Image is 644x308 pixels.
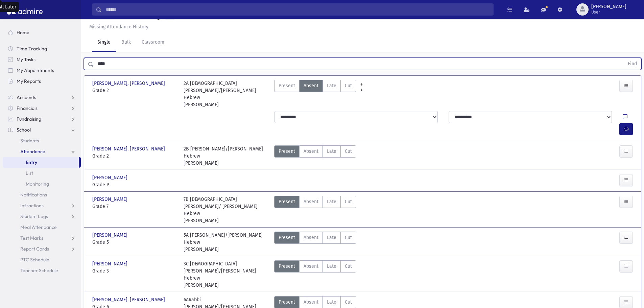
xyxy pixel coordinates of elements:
a: Home [3,27,81,38]
a: Students [3,135,81,146]
span: Attendance [20,148,45,155]
span: PTC Schedule [20,257,49,263]
span: Grade 5 [92,239,177,246]
span: Late [327,299,336,306]
a: Single [92,33,116,52]
div: 2A [DEMOGRAPHIC_DATA][PERSON_NAME]/[PERSON_NAME] Hebrew [PERSON_NAME] [184,80,268,108]
div: 2B [PERSON_NAME]/[PERSON_NAME] Hebrew [PERSON_NAME] [184,145,268,167]
span: List [26,170,33,176]
div: AttTypes [274,260,356,289]
span: Test Marks [20,235,43,241]
span: Grade 2 [92,87,177,94]
span: Entry [26,159,37,165]
span: Cut [345,148,352,155]
div: 5A [PERSON_NAME]/[PERSON_NAME] Hebrew [PERSON_NAME] [184,232,268,253]
span: My Reports [17,78,41,84]
a: My Tasks [3,54,81,65]
span: Student Logs [20,213,48,219]
a: Report Cards [3,243,81,254]
span: Late [327,148,336,155]
span: Present [279,198,295,205]
div: 7B [DEMOGRAPHIC_DATA][PERSON_NAME]/ [PERSON_NAME] Hebrew [PERSON_NAME] [184,196,268,224]
span: Students [20,138,39,144]
div: AttTypes [274,196,356,224]
a: Student Logs [3,211,81,222]
a: Teacher Schedule [3,265,81,276]
div: 3C [DEMOGRAPHIC_DATA][PERSON_NAME]/[PERSON_NAME] Hebrew [PERSON_NAME] [184,260,268,289]
span: School [17,127,31,133]
a: Accounts [3,92,81,103]
a: Infractions [3,200,81,211]
a: School [3,124,81,135]
a: Financials [3,103,81,114]
span: Teacher Schedule [20,267,58,274]
span: [PERSON_NAME], [PERSON_NAME] [92,80,166,87]
a: PTC Schedule [3,254,81,265]
a: Test Marks [3,233,81,243]
span: Present [279,263,295,270]
span: [PERSON_NAME] [92,260,129,267]
span: My Tasks [17,56,35,63]
span: Present [279,299,295,306]
img: AdmirePro [5,3,44,16]
span: User [591,9,626,15]
span: Absent [304,299,318,306]
a: Bulk [116,33,136,52]
span: [PERSON_NAME], [PERSON_NAME] [92,145,166,152]
a: Attendance [3,146,81,157]
span: My Appointments [17,67,54,73]
u: Missing Attendance History [89,24,148,30]
span: Financials [17,105,38,111]
div: AttTypes [274,145,356,167]
span: [PERSON_NAME] [92,232,129,239]
span: Absent [304,263,318,270]
a: Fundraising [3,114,81,124]
span: Time Tracking [17,46,47,52]
span: Absent [304,234,318,241]
span: [PERSON_NAME] [92,174,129,181]
span: Report Cards [20,246,49,252]
span: Late [327,82,336,89]
a: Entry [3,157,79,168]
span: Monitoring [26,181,49,187]
span: Present [279,234,295,241]
span: Present [279,148,295,155]
span: Late [327,234,336,241]
span: Absent [304,198,318,205]
span: Late [327,198,336,205]
a: Notifications [3,189,81,200]
span: Late [327,263,336,270]
div: AttTypes [274,232,356,253]
span: Absent [304,82,318,89]
span: Notifications [20,192,47,198]
a: List [3,168,81,179]
span: [PERSON_NAME], [PERSON_NAME] [92,296,166,303]
span: Grade 2 [92,152,177,160]
a: Monitoring [3,179,81,189]
span: Grade 7 [92,203,177,210]
span: Fundraising [17,116,41,122]
a: My Reports [3,76,81,87]
a: Time Tracking [3,43,81,54]
span: Grade 3 [92,267,177,275]
a: Missing Attendance History [87,24,148,30]
input: Search [102,3,493,16]
span: Cut [345,263,352,270]
span: Infractions [20,203,44,209]
span: Cut [345,82,352,89]
span: [PERSON_NAME] [591,4,626,9]
span: Meal Attendance [20,224,57,230]
span: [PERSON_NAME] [92,196,129,203]
a: My Appointments [3,65,81,76]
span: Present [279,82,295,89]
span: Cut [345,198,352,205]
div: AttTypes [274,80,356,108]
span: Grade P [92,181,177,188]
span: Cut [345,234,352,241]
span: Absent [304,148,318,155]
a: Classroom [136,33,170,52]
span: Accounts [17,94,36,100]
button: Find [624,58,641,70]
a: Meal Attendance [3,222,81,233]
span: Home [17,29,29,35]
